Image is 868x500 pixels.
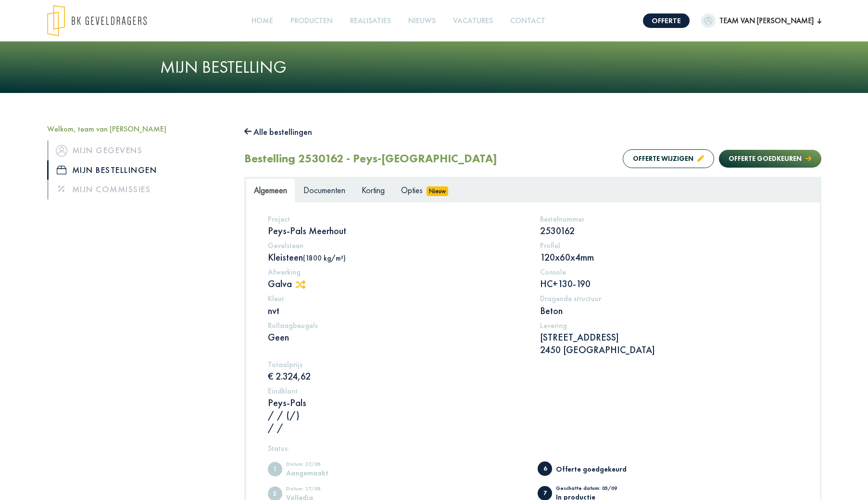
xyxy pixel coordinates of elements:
div: Aangemaakt [286,469,365,476]
a: Vacatures [449,10,497,32]
p: [STREET_ADDRESS] 2450 [GEOGRAPHIC_DATA] [540,331,798,356]
span: team van [PERSON_NAME] [716,15,818,26]
span: Nieuw [427,186,449,196]
img: icon [57,166,66,174]
a: iconMijn bestellingen [47,160,230,180]
p: 120x60x4mm [540,251,798,263]
h5: Profiel [540,241,798,250]
p: Peys-Pals [268,396,798,434]
button: Offerte wijzigen [623,149,714,168]
p: nvt [268,304,526,317]
h2: Bestelling 2530162 - Peys-[GEOGRAPHIC_DATA] [244,152,497,166]
a: Mijn commissies [47,180,230,199]
p: Peys-Pals Meerhout [268,224,526,237]
a: Producten [287,10,337,32]
p: Kleisteen [268,251,526,263]
h1: Mijn bestelling [160,57,708,78]
a: iconMijn gegevens [47,141,230,160]
ul: Tabs [246,178,820,202]
a: Home [248,10,277,32]
div: Datum: 27/08 [286,461,365,469]
p: € 2.324,62 [268,370,526,382]
span: Opties [401,184,423,196]
img: dummypic.png [701,13,716,28]
h5: Rollaagbeugels [268,321,526,330]
span: Offerte goedgekeurd [538,461,552,476]
h5: Afwerking [268,267,526,276]
div: Offerte goedgekeurd [556,465,635,473]
div: Geschatte datum: 05/09 [556,486,635,493]
h5: Bestelnummer [540,214,798,224]
h5: Eindklant [268,386,798,395]
h5: Levering [540,321,798,330]
a: Contact [506,10,549,32]
span: / / (/) / / [268,409,300,434]
p: HC+130-190 [540,277,798,290]
img: icon [56,145,67,157]
a: Offerte [643,13,690,28]
span: Algemeen [254,184,287,196]
h5: Kleur [268,294,526,303]
p: Beton [540,304,798,317]
button: team van [PERSON_NAME] [701,13,821,28]
button: Offerte goedkeuren [719,150,821,168]
button: Alle bestellingen [244,124,313,140]
p: Galva [268,277,526,290]
h5: Gevelsteen [268,241,526,250]
a: Realisaties [346,10,395,32]
span: Documenten [303,184,345,196]
a: Nieuws [404,10,440,32]
div: Datum: 27/08 [286,486,365,494]
p: Geen [268,331,526,343]
h5: Status: [268,444,798,453]
span: Aangemaakt [268,462,282,476]
h5: Totaalprijs [268,360,526,369]
p: 2530162 [540,224,798,237]
h5: Project [268,214,526,224]
span: (1800 kg/m³) [303,253,346,263]
span: Korting [362,184,385,196]
h5: Dragende structuur [540,294,798,303]
h5: Welkom, team van [PERSON_NAME] [47,124,230,133]
img: logo [47,5,147,37]
h5: Console [540,267,798,276]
